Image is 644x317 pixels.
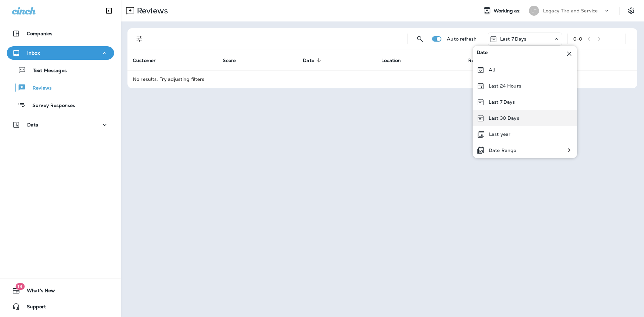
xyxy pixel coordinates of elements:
p: Last 7 Days [489,99,515,105]
button: Companies [7,27,114,40]
p: Last year [489,131,511,137]
span: Review Comment [468,58,509,63]
p: Text Messages [26,68,67,74]
p: Last 30 Days [489,115,519,121]
p: Data [27,122,39,127]
span: Support [20,304,46,312]
span: 19 [15,283,24,290]
p: Reviews [26,85,52,92]
button: 19What's New [7,284,114,297]
span: Score [223,58,236,63]
button: Support [7,300,114,313]
button: Reviews [7,81,114,95]
p: Reviews [134,6,168,16]
p: Companies [27,31,52,36]
button: Filters [133,32,146,46]
span: Review Comment [468,57,518,63]
button: Inbox [7,46,114,60]
p: All [489,67,495,72]
span: Location [381,58,401,63]
button: Survey Responses [7,98,114,112]
p: Last 7 Days [500,36,527,42]
button: Text Messages [7,63,114,77]
p: Date Range [489,148,516,153]
button: Data [7,118,114,131]
span: Score [223,57,245,63]
p: Auto refresh [447,36,477,42]
p: Inbox [27,50,40,56]
span: Date [477,50,488,58]
p: Legacy Tire and Service [543,8,598,13]
span: What's New [20,288,55,296]
p: Survey Responses [26,103,75,109]
td: No results. Try adjusting filters [127,70,637,88]
span: Date [303,58,314,63]
button: Settings [625,5,637,17]
button: Search Reviews [413,32,427,46]
span: Date [303,57,323,63]
span: Location [381,57,410,63]
span: Working as: [494,8,522,14]
span: Customer [133,58,156,63]
span: Customer [133,57,164,63]
button: Collapse Sidebar [100,4,118,17]
p: Last 24 Hours [489,83,521,89]
div: LT [529,6,539,16]
div: 0 - 0 [573,36,582,42]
